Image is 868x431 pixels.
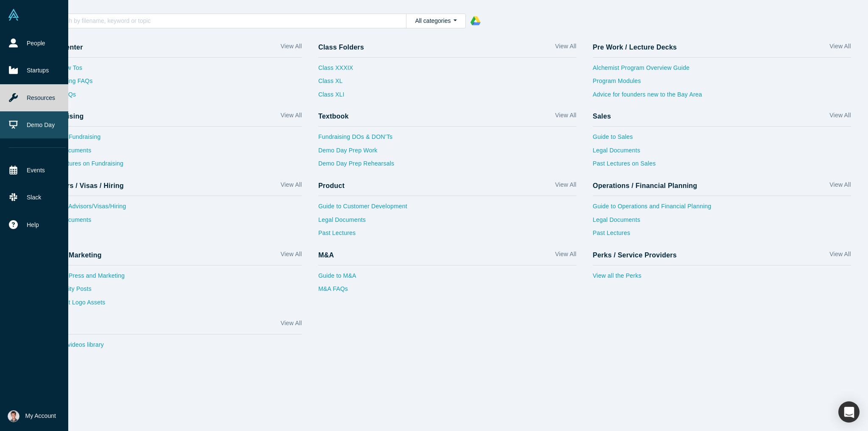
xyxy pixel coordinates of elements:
[318,271,576,285] a: Guide to M&A
[593,271,851,285] a: View all the Perks
[318,64,353,77] a: Class XXXIX
[318,133,576,146] a: Fundraising DOs & DON’Ts
[318,229,576,242] a: Past Lectures
[593,133,851,146] a: Guide to Sales
[8,9,19,21] img: Alchemist Vault Logo
[44,146,302,160] a: Legal Documents
[593,251,677,259] h4: Perks / Service Providers
[829,111,851,123] a: View All
[44,298,302,312] a: Alchemist Logo Assets
[281,42,302,54] a: View All
[44,215,302,229] a: Legal Documents
[318,90,353,104] a: Class XLI
[829,250,851,262] a: View All
[44,159,302,173] a: Past Lectures on Fundraising
[318,112,349,120] h4: Textbook
[593,90,851,104] a: Advice for founders new to the Bay Area
[318,159,576,173] a: Demo Day Prep Rehearsals
[44,285,302,298] a: Community Posts
[318,43,364,51] h4: Class Folders
[593,112,611,120] h4: Sales
[318,77,353,90] a: Class XL
[8,410,19,422] img: Satyam Goel's Account
[555,111,576,123] a: View All
[44,251,102,259] h4: Press / Marketing
[318,202,576,215] a: Guide to Customer Development
[44,133,302,146] a: Guide to Fundraising
[281,111,302,123] a: View All
[318,285,576,298] a: M&A FAQs
[318,215,576,229] a: Legal Documents
[406,14,466,28] button: All categories
[44,182,124,190] h4: Advisors / Visas / Hiring
[318,182,345,190] h4: Product
[555,180,576,193] a: View All
[593,64,851,77] a: Alchemist Program Overview Guide
[281,180,302,193] a: View All
[27,221,39,229] span: Help
[281,319,302,331] a: View All
[318,146,576,160] a: Demo Day Prep Work
[555,42,576,54] a: View All
[53,15,406,26] input: Search by filename, keyword or topic
[593,182,698,190] h4: Operations / Financial Planning
[555,250,576,262] a: View All
[25,412,56,420] span: My Account
[593,202,851,215] a: Guide to Operations and Financial Planning
[44,90,302,104] a: Sales FAQs
[44,77,302,90] a: Fundraising FAQs
[593,229,851,242] a: Past Lectures
[318,251,334,259] h4: M&A
[593,159,851,173] a: Past Lectures on Sales
[44,202,302,215] a: Guide to Advisors/Visas/Hiring
[281,250,302,262] a: View All
[44,340,302,354] a: Visit our videos library
[44,64,302,77] a: Vault How Tos
[593,77,851,90] a: Program Modules
[8,410,56,422] button: My Account
[829,42,851,54] a: View All
[44,271,302,285] a: Guide to Press and Marketing
[593,215,851,229] a: Legal Documents
[593,43,677,51] h4: Pre Work / Lecture Decks
[829,180,851,193] a: View All
[593,146,851,160] a: Legal Documents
